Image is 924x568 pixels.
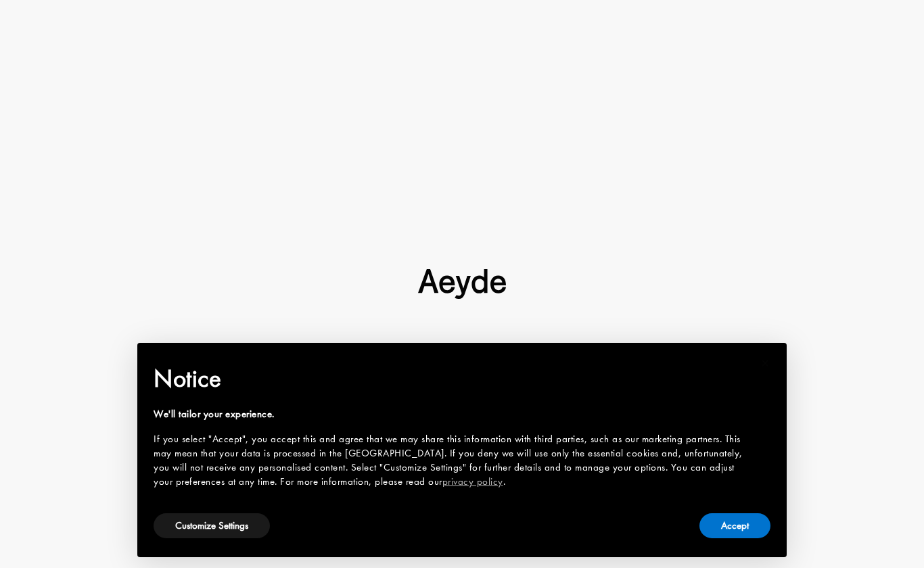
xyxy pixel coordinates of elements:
span: × [761,352,770,373]
button: Close this notice [749,347,781,379]
h2: Notice [154,361,749,396]
img: footer-logo.svg [418,269,506,299]
button: Accept [699,513,770,538]
div: If you select "Accept", you accept this and agree that we may share this information with third p... [154,432,749,489]
div: We'll tailor your experience. [154,407,749,421]
button: Customize Settings [154,513,270,538]
a: privacy policy [442,475,503,488]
